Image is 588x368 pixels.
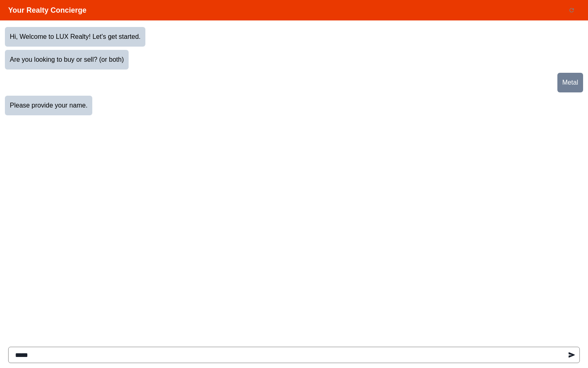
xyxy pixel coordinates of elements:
[10,101,87,110] p: Please provide your name.
[8,5,98,16] p: Your Realty Concierge
[563,2,580,18] button: Reset
[562,78,578,88] p: Metal
[10,32,140,42] p: Hi, Welcome to LUX Realty! Let's get started.
[10,55,124,65] p: Are you looking to buy or sell? (or both)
